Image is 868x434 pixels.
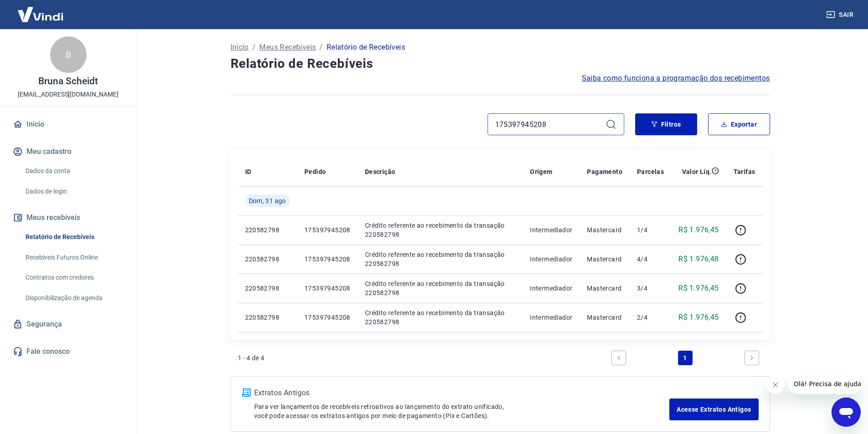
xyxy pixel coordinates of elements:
img: ícone [242,388,251,397]
a: Recebíveis Futuros Online [22,248,125,267]
p: 3/4 [637,284,664,293]
iframe: Mensagem da empresa [788,374,861,394]
p: 220582798 [245,284,290,293]
a: Início [231,42,249,53]
p: 175397945208 [304,313,350,322]
p: 175397945208 [304,225,350,235]
p: 175397945208 [304,284,350,293]
p: Intermediador [530,313,572,322]
p: R$ 1.976,45 [678,312,719,323]
a: Contratos com credores [22,268,125,287]
iframe: Fechar mensagem [766,376,785,394]
p: Pagamento [587,167,622,176]
a: Acesse Extratos Antigos [669,398,758,420]
p: Crédito referente ao recebimento da transação 220582798 [365,308,516,327]
p: Crédito referente ao recebimento da transação 220582798 [365,279,516,297]
p: R$ 1.976,45 [678,283,719,294]
a: Disponibilização de agenda [22,289,125,307]
span: Dom, 31 ago [249,196,286,205]
p: Crédito referente ao recebimento da transação 220582798 [365,250,516,268]
p: ID [245,167,252,176]
button: Meu cadastro [11,142,125,162]
a: Segurança [11,314,125,334]
p: 1 - 4 de 4 [238,353,265,363]
p: Crédito referente ao recebimento da transação 220582798 [365,221,516,239]
p: Tarifas [734,167,755,176]
p: 1/4 [637,225,664,235]
p: 220582798 [245,225,290,235]
p: Origem [530,167,552,176]
p: Intermediador [530,284,572,293]
img: Vindi [11,0,70,28]
p: Mastercard [587,255,622,264]
a: Previous page [611,351,626,365]
a: Meus Recebíveis [259,42,316,53]
p: Intermediador [530,255,572,264]
p: / [319,42,323,53]
p: 2/4 [637,313,664,322]
a: Fale conosco [11,342,125,362]
p: 220582798 [245,313,290,322]
a: Dados de login [22,182,125,201]
p: Mastercard [587,284,622,293]
iframe: Botão para abrir a janela de mensagens [832,398,861,427]
p: Bruna Scheidt [38,77,98,86]
p: Parcelas [637,167,664,176]
p: [EMAIL_ADDRESS][DOMAIN_NAME] [18,90,118,99]
p: 220582798 [245,255,290,264]
a: Next page [745,351,759,365]
p: Relatório de Recebíveis [327,42,405,53]
p: R$ 1.976,45 [678,225,719,235]
p: Valor Líq. [682,167,712,176]
a: Início [11,114,125,134]
div: B [50,36,87,73]
p: / [252,42,256,53]
a: Relatório de Recebíveis [22,228,125,246]
p: R$ 1.976,48 [678,254,719,265]
span: Olá! Precisa de ajuda? [5,6,77,14]
button: Sair [824,6,857,23]
button: Meus recebíveis [11,208,125,228]
a: Dados da conta [22,162,125,180]
p: 175397945208 [304,255,350,264]
p: Intermediador [530,225,572,235]
a: Page 1 is your current page [678,351,693,365]
p: Descrição [365,167,395,176]
button: Filtros [635,113,697,135]
p: Pedido [304,167,326,176]
p: 4/4 [637,255,664,264]
input: Busque pelo número do pedido [495,117,602,131]
p: Para ver lançamentos de recebíveis retroativos ao lançamento do extrato unificado, você pode aces... [254,402,670,420]
p: Mastercard [587,313,622,322]
button: Exportar [708,113,770,135]
p: Extratos Antigos [254,388,670,398]
h4: Relatório de Recebíveis [231,55,770,73]
ul: Pagination [608,347,763,369]
p: Mastercard [587,225,622,235]
a: Saiba como funciona a programação dos recebimentos [582,73,770,84]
